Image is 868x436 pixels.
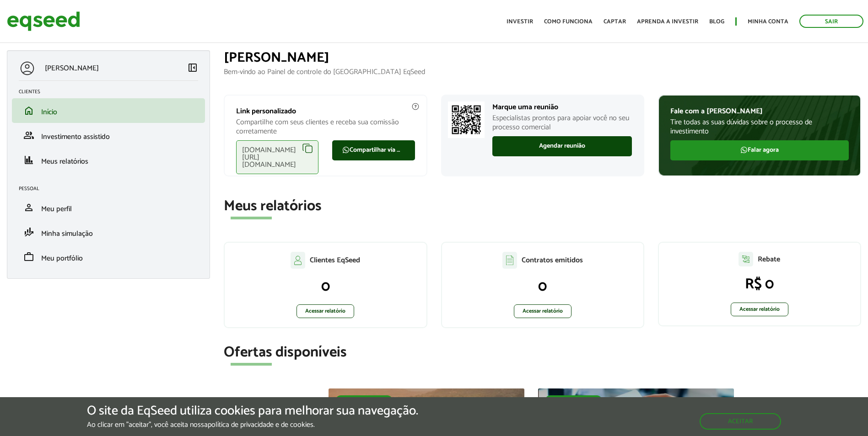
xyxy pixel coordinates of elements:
[187,62,198,73] span: left_panel_close
[41,131,110,143] span: Investimento assistido
[604,19,626,25] a: Captar
[41,106,57,118] span: Início
[23,202,34,213] span: person
[23,154,34,165] span: finance
[507,19,533,25] a: Investir
[236,140,318,174] div: [DOMAIN_NAME][URL][DOMAIN_NAME]
[670,140,849,160] a: Falar agora
[87,420,418,429] p: Ao clicar em "aceitar", você aceita nossa .
[236,118,415,135] p: Compartilhe com seus clientes e receba sua comissão corretamente
[224,50,861,65] h1: [PERSON_NAME]
[342,146,350,154] img: FaWhatsapp.svg
[224,68,861,76] p: Bem-vindo ao Painel de controle do [GEOGRAPHIC_DATA] EqSeed
[12,245,205,269] li: Meu portfólio
[12,148,205,172] li: Meus relatórios
[41,252,83,265] span: Meu portfólio
[12,123,205,148] li: Investimento assistido
[739,252,753,266] img: agent-relatorio.svg
[236,107,415,116] p: Link personalizado
[224,198,861,214] h2: Meus relatórios
[522,256,583,265] p: Contratos emitidos
[41,203,72,215] span: Meu perfil
[12,195,205,220] li: Meu perfil
[709,19,724,25] a: Blog
[448,101,485,138] img: Marcar reunião com consultor
[23,251,34,262] span: work
[545,395,602,406] div: Rodada garantida
[492,136,632,156] a: Agendar reunião
[758,255,780,264] p: Rebate
[799,15,863,28] a: Sair
[731,303,788,316] a: Acessar relatório
[668,276,851,293] p: R$ 0
[19,89,205,95] h2: Clientes
[411,102,420,111] img: agent-meulink-info2.svg
[297,304,354,318] a: Acessar relatório
[224,345,861,361] h2: Ofertas disponíveis
[492,103,632,112] p: Marque uma reunião
[7,9,80,33] img: EqSeed
[23,105,34,116] span: home
[514,304,571,318] a: Acessar relatório
[41,155,88,168] span: Meus relatórios
[19,130,198,141] a: groupInvestimento assistido
[310,256,360,265] p: Clientes EqSeed
[740,146,748,154] img: FaWhatsapp.svg
[12,220,205,245] li: Minha simulação
[19,251,198,262] a: workMeu portfólio
[700,413,781,430] button: Aceitar
[19,202,198,213] a: personMeu perfil
[544,19,593,25] a: Como funciona
[637,19,698,25] a: Aprenda a investir
[19,105,198,116] a: homeInício
[502,252,517,269] img: agent-contratos.svg
[19,227,198,238] a: finance_modeMinha simulação
[19,186,205,191] h2: Pessoal
[748,19,788,25] a: Minha conta
[670,107,849,116] p: Fale com a [PERSON_NAME]
[45,64,99,73] p: [PERSON_NAME]
[12,98,205,123] li: Início
[187,62,198,75] a: Colapsar menu
[41,228,93,240] span: Minha simulação
[492,114,632,131] p: Especialistas prontos para apoiar você no seu processo comercial
[451,278,634,295] p: 0
[670,118,849,135] p: Tire todas as suas dúvidas sobre o processo de investimento
[208,421,313,429] a: política de privacidade e de cookies
[291,252,305,268] img: agent-clientes.svg
[335,395,393,406] div: Rodada garantida
[332,140,415,160] a: Compartilhar via WhatsApp
[234,278,417,295] p: 0
[19,154,198,165] a: financeMeus relatórios
[87,404,418,418] h5: O site da EqSeed utiliza cookies para melhorar sua navegação.
[23,130,34,141] span: group
[23,227,34,238] span: finance_mode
